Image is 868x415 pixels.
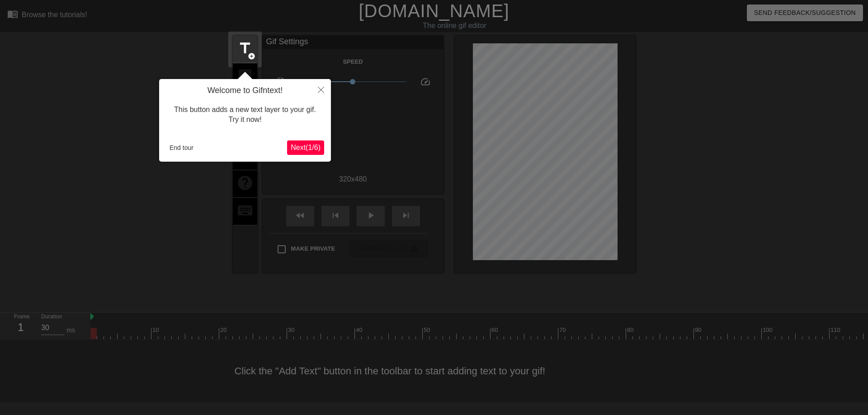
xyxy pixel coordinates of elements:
span: Next ( 1 / 6 ) [291,144,321,151]
button: End tour [166,141,197,154]
h4: Welcome to Gifntext! [166,86,324,96]
button: Close [311,79,331,100]
div: This button adds a new text layer to your gif. Try it now! [166,96,324,134]
button: Next [287,140,324,155]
